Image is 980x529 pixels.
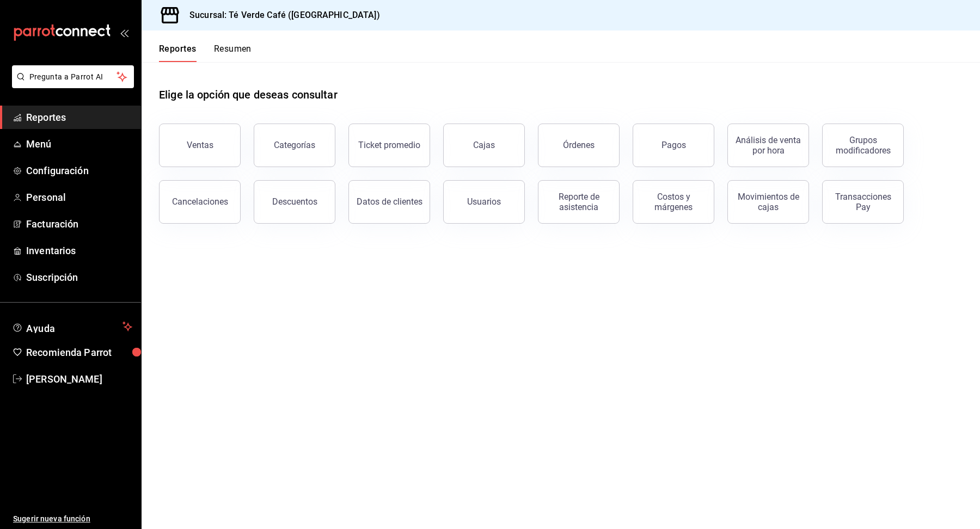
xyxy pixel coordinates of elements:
span: Menú [26,137,132,151]
button: Categorías [254,124,335,167]
div: Movimientos de cajas [734,192,802,212]
div: Pagos [661,140,686,150]
span: Ayuda [26,320,118,333]
div: Reporte de asistencia [545,192,612,212]
span: Suscripción [26,270,132,285]
button: Usuarios [443,180,525,224]
button: open_drawer_menu [120,28,128,37]
div: Transacciones Pay [829,192,897,212]
button: Movimientos de cajas [727,180,809,224]
span: Sugerir nueva función [13,513,132,525]
button: Pregunta a Parrot AI [12,65,134,88]
span: Facturación [26,217,132,231]
button: Datos de clientes [348,180,430,224]
button: Pagos [633,124,714,167]
h1: Elige la opción que deseas consultar [159,87,338,103]
button: Descuentos [254,180,335,224]
button: Cancelaciones [159,180,241,224]
button: Reporte de asistencia [538,180,620,224]
button: Costos y márgenes [633,180,714,224]
div: Cancelaciones [172,196,228,207]
div: Datos de clientes [357,196,422,207]
button: Resumen [214,44,252,62]
span: Pregunta a Parrot AI [29,71,117,83]
div: navigation tabs [159,44,252,62]
span: Recomienda Parrot [26,345,132,360]
div: Usuarios [467,196,501,207]
div: Descuentos [272,196,317,207]
button: Grupos modificadores [822,124,904,167]
div: Cajas [473,139,495,152]
span: Inventarios [26,243,132,258]
span: Reportes [26,110,132,125]
a: Pregunta a Parrot AI [8,79,134,90]
div: Análisis de venta por hora [734,135,802,156]
div: Categorías [274,140,315,150]
span: Configuración [26,163,132,178]
button: Órdenes [538,124,620,167]
a: Cajas [443,124,525,167]
div: Ticket promedio [358,140,420,150]
button: Reportes [159,44,197,62]
div: Órdenes [563,140,595,150]
span: [PERSON_NAME] [26,372,132,386]
button: Análisis de venta por hora [727,124,809,167]
span: Personal [26,190,132,205]
button: Ventas [159,124,241,167]
button: Ticket promedio [348,124,430,167]
h3: Sucursal: Té Verde Café ([GEOGRAPHIC_DATA]) [181,9,380,22]
div: Costos y márgenes [640,192,707,212]
div: Ventas [187,140,213,150]
button: Transacciones Pay [822,180,904,224]
div: Grupos modificadores [829,135,897,156]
